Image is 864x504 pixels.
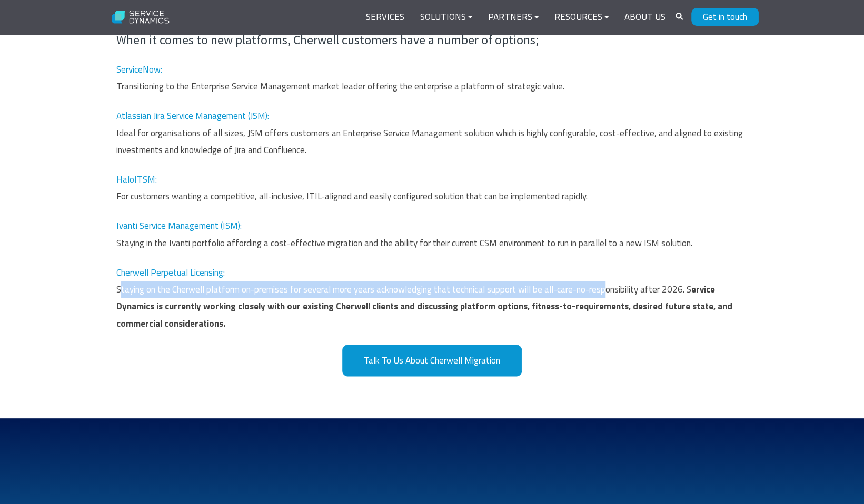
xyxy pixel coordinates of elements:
[116,283,691,296] span: Staying on the Cherwell platform on-premises for several more years acknowledging that technical ...
[547,5,617,30] a: Resources
[116,79,564,93] span: Transitioning to the Enterprise Service Management market leader offering the enterprise a platfo...
[358,5,412,30] a: Services
[358,5,673,30] div: Navigation Menu
[116,32,539,48] span: When it comes to new platforms, Cherwell customers have a number of options;
[116,126,743,157] span: Ideal for organisations of all sizes, JSM offers customers an Enterprise Service Management solut...
[116,173,157,186] span: HaloITSM:
[116,219,242,233] span: :
[342,345,522,377] a: Talk To Us About Cherwell Migration
[116,109,267,123] a: Atlassian Jira Service Management (JSM)
[116,63,161,76] a: ServiceNow
[691,8,759,26] a: Get in touch
[106,4,176,31] img: Service Dynamics Logo - White
[116,109,269,123] span: :
[116,63,162,76] span: :
[617,5,673,30] a: About Us
[480,5,547,30] a: Partners
[116,171,748,205] p: For customers wanting a competitive, all-inclusive, ITIL-aligned and easily configured solution t...
[116,283,732,330] span: ervice Dynamics is currently working closely with our existing Cherwell clients and discussing pl...
[116,266,225,279] span: Cherwell Perpetual Licensing:
[116,219,240,233] a: Ivanti Service Management (ISM)
[412,5,480,30] a: Solutions
[116,236,692,250] span: Staying in the Ivanti portfolio affording a cost-effective migration and the ability for their cu...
